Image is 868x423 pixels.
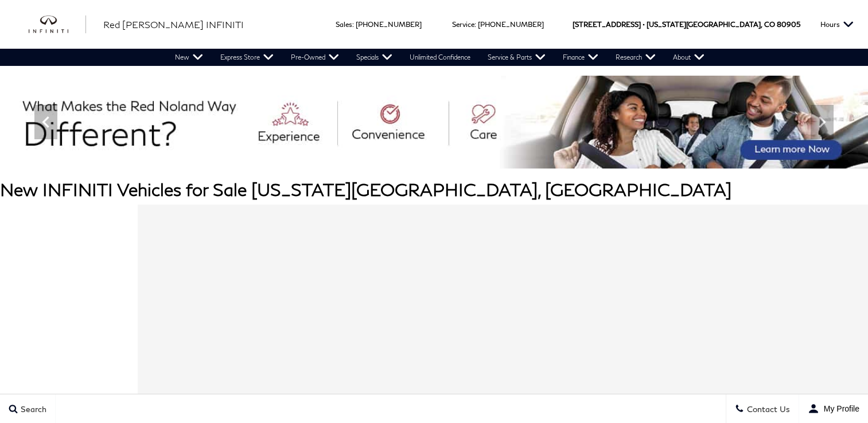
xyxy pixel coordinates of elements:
[401,49,479,66] a: Unlimited Confidence
[664,49,713,66] a: About
[348,49,401,66] a: Specials
[212,49,282,66] a: Express Store
[799,394,868,423] button: user-profile-menu
[166,49,212,66] a: New
[166,49,713,66] nav: Main Navigation
[819,404,859,413] span: My Profile
[352,20,354,29] span: :
[103,18,244,32] a: Red [PERSON_NAME] INFINITI
[18,404,46,414] span: Search
[336,20,352,29] span: Sales
[282,49,348,66] a: Pre-Owned
[554,49,607,66] a: Finance
[474,20,476,29] span: :
[744,404,790,414] span: Contact Us
[478,20,544,29] a: [PHONE_NUMBER]
[356,20,422,29] a: [PHONE_NUMBER]
[29,15,86,34] img: INFINITI
[29,15,86,34] a: infiniti
[607,49,664,66] a: Research
[103,19,244,30] span: Red [PERSON_NAME] INFINITI
[573,20,800,29] a: [STREET_ADDRESS] • [US_STATE][GEOGRAPHIC_DATA], CO 80905
[452,20,474,29] span: Service
[479,49,554,66] a: Service & Parts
